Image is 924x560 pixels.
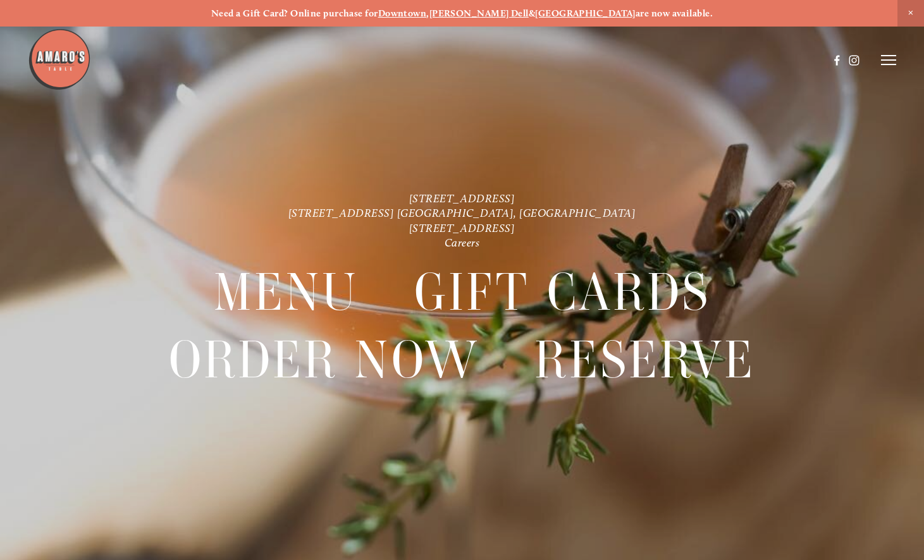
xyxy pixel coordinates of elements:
[414,259,710,326] span: Gift Cards
[214,259,359,326] span: Menu
[414,259,710,326] a: Gift Cards
[288,207,636,220] a: [STREET_ADDRESS] [GEOGRAPHIC_DATA], [GEOGRAPHIC_DATA]
[169,327,479,393] a: Order Now
[529,8,535,19] strong: &
[445,236,480,249] a: Careers
[409,221,515,234] a: [STREET_ADDRESS]
[409,192,515,205] a: [STREET_ADDRESS]
[211,8,378,19] strong: Need a Gift Card? Online purchase for
[636,8,713,19] strong: are now available.
[169,327,479,394] span: Order Now
[534,327,755,394] span: Reserve
[28,28,91,91] img: Amaro's Table
[378,8,427,19] a: Downtown
[534,327,755,393] a: Reserve
[214,259,359,326] a: Menu
[429,8,529,19] a: [PERSON_NAME] Dell
[426,8,429,19] strong: ,
[535,8,636,19] a: [GEOGRAPHIC_DATA]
